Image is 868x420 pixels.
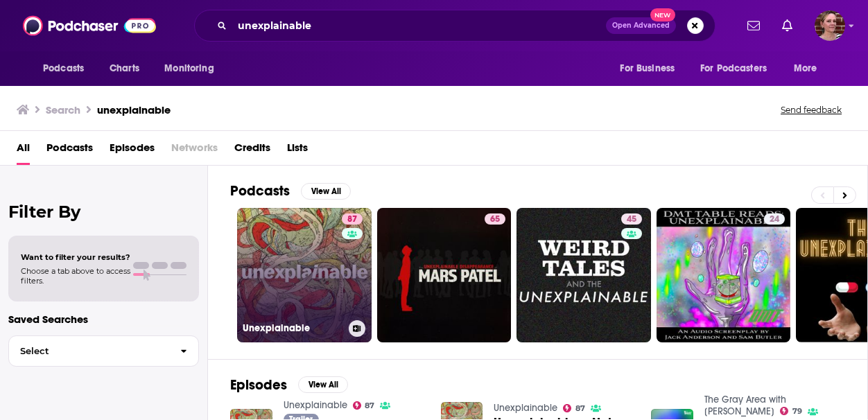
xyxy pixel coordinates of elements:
a: 65 [485,213,505,225]
h2: Episodes [230,376,287,394]
span: Podcasts [43,59,84,78]
a: 87Unexplainable [237,208,372,342]
span: 87 [365,403,374,409]
span: Monitoring [164,59,214,78]
span: Select [9,347,169,356]
a: 87 [353,401,375,410]
span: More [794,59,817,78]
h3: unexplainable [97,103,171,116]
a: Unexplainable [494,402,557,414]
a: Charts [101,55,148,82]
input: Search podcasts, credits, & more... [232,15,606,37]
img: Podchaser - Follow, Share and Rate Podcasts [23,12,156,39]
button: Send feedback [776,104,846,116]
button: Select [8,335,199,367]
img: User Profile [815,10,845,41]
a: 65 [377,208,512,342]
a: Credits [234,137,270,165]
button: Open AdvancedNew [606,17,676,34]
span: Networks [171,137,218,165]
span: 79 [792,408,802,414]
span: 87 [575,405,585,412]
a: 87 [563,404,585,412]
button: open menu [155,55,232,82]
a: Lists [287,137,308,165]
a: 45 [621,213,642,225]
span: New [650,8,675,21]
span: Want to filter your results? [21,252,130,262]
span: 65 [490,213,500,227]
a: Show notifications dropdown [742,14,765,37]
span: 87 [347,213,357,227]
h2: Podcasts [230,182,290,200]
button: open menu [691,55,787,82]
a: Episodes [110,137,155,165]
a: Show notifications dropdown [776,14,798,37]
span: 45 [627,213,636,227]
a: Podcasts [46,137,93,165]
p: Saved Searches [8,313,199,326]
h3: Unexplainable [243,322,343,334]
button: View All [301,183,351,200]
span: Open Advanced [612,22,670,29]
button: open menu [610,55,692,82]
a: 24 [657,208,791,342]
a: 87 [342,213,363,225]
a: The Gray Area with Sean Illing [704,394,786,417]
a: EpisodesView All [230,376,348,394]
a: PodcastsView All [230,182,351,200]
div: Search podcasts, credits, & more... [194,10,715,42]
h2: Filter By [8,202,199,222]
a: 24 [764,213,785,225]
a: 79 [780,407,802,415]
h3: Search [46,103,80,116]
span: Logged in as katharinemidas [815,10,845,41]
a: Unexplainable [284,399,347,411]
span: 24 [770,213,779,227]
span: Charts [110,59,139,78]
a: 45 [517,208,651,342]
span: For Business [620,59,675,78]
button: open menu [784,55,835,82]
a: All [17,137,30,165]
span: Choose a tab above to access filters. [21,266,130,286]
button: View All [298,376,348,393]
span: For Podcasters [700,59,767,78]
button: Show profile menu [815,10,845,41]
button: open menu [33,55,102,82]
